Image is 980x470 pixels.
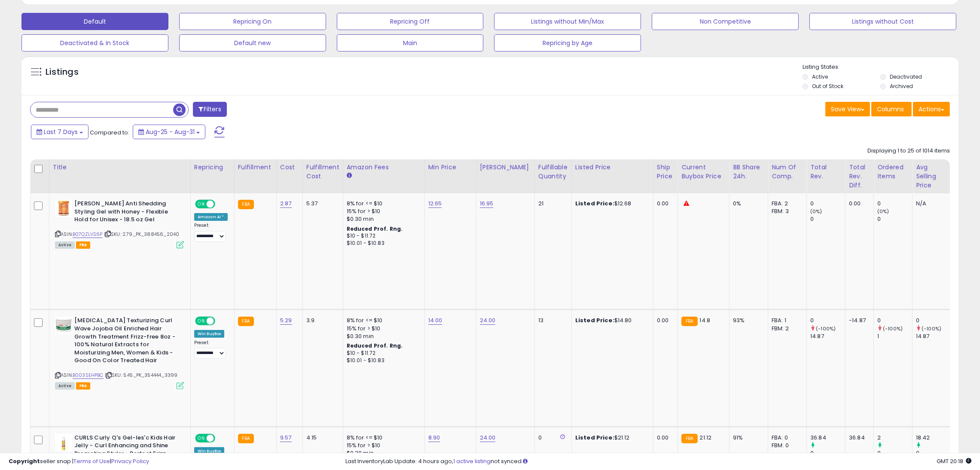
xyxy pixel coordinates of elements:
[21,13,168,30] button: Default
[428,163,473,172] div: Min Price
[825,102,870,116] button: Save View
[55,200,72,217] img: 41Flu6tV8sL._SL40_.jpg
[105,372,177,378] span: | SKU: 5.45_PK_354444_3399
[681,163,726,181] div: Current Buybox Price
[575,200,647,208] div: $12.68
[347,200,418,208] div: 8% for <= $10
[55,434,72,451] img: 317nEAzMIiL._SL40_.jpg
[194,223,228,241] div: Preset:
[652,13,799,30] button: Non Competitive
[810,163,842,181] div: Total Rev.
[916,200,944,208] div: N/A
[428,199,442,208] a: 12.65
[849,200,867,208] div: 0.00
[21,34,168,52] button: Deactivated & In Stock
[733,317,761,324] div: 93%
[238,163,273,172] div: Fulfillment
[890,82,913,90] label: Archived
[733,163,764,181] div: BB Share 24h.
[913,102,950,116] button: Actions
[179,13,326,30] button: Repricing On
[347,442,418,449] div: 15% for > $10
[772,434,800,442] div: FBA: 0
[73,231,103,238] a: B07QZLVS6P
[877,163,909,181] div: Ordered Items
[347,317,418,324] div: 8% for <= $10
[55,382,75,390] span: All listings currently available for purchase on Amazon
[146,128,195,136] span: Aug-25 - Aug-31
[922,325,941,332] small: (-100%)
[238,317,254,326] small: FBA
[347,163,421,172] div: Amazon Fees
[428,316,443,325] a: 14.00
[196,201,207,208] span: ON
[772,442,800,449] div: FBM: 0
[280,163,299,172] div: Cost
[575,316,614,324] b: Listed Price:
[44,128,78,136] span: Last 7 Days
[916,434,951,442] div: 18.42
[194,213,228,221] div: Amazon AI *
[812,73,828,80] label: Active
[196,317,207,325] span: ON
[849,434,867,442] div: 36.84
[877,333,912,340] div: 1
[877,105,904,113] span: Columns
[194,330,225,338] div: Win BuyBox
[55,317,184,388] div: ASIN:
[867,147,950,155] div: Displaying 1 to 25 of 1014 items
[810,208,822,215] small: (0%)
[810,317,845,324] div: 0
[657,434,671,442] div: 0.00
[104,231,179,238] span: | SKU: 2.79_PK_388456_2040
[196,434,207,442] span: ON
[306,317,336,324] div: 3.9
[916,333,951,340] div: 14.87
[772,325,800,333] div: FBM: 2
[657,317,671,324] div: 0.00
[772,317,800,324] div: FBA: 1
[657,163,674,181] div: Ship Price
[849,317,867,324] div: -14.87
[31,125,89,139] button: Last 7 Days
[538,163,568,181] div: Fulfillable Quantity
[772,208,800,215] div: FBM: 3
[345,458,971,466] div: Last InventoryLab Update: 4 hours ago, not synced.
[480,163,531,172] div: [PERSON_NAME]
[733,434,761,442] div: 91%
[809,13,956,30] button: Listings without Cost
[877,200,912,208] div: 0
[937,457,971,465] span: 2025-09-8 20:18 GMT
[538,434,565,442] div: 0
[428,433,440,442] a: 8.90
[133,125,205,139] button: Aug-25 - Aug-31
[890,73,922,80] label: Deactivated
[90,128,129,137] span: Compared to:
[347,325,418,333] div: 15% for > $10
[480,316,496,325] a: 24.00
[74,200,179,226] b: [PERSON_NAME] Anti Shedding Styling Gel with Honey - Flexible Hold for Unisex - 18.5 oz Gel
[214,434,228,442] span: OFF
[700,433,712,442] span: 21.12
[538,317,565,324] div: 13
[494,13,641,30] button: Listings without Min/Max
[480,433,496,442] a: 24.00
[337,34,484,52] button: Main
[657,200,671,208] div: 0.00
[494,34,641,52] button: Repricing by Age
[347,357,418,364] div: $10.01 - $10.83
[347,240,418,247] div: $10.01 - $10.83
[916,317,951,324] div: 0
[772,163,803,181] div: Num of Comp.
[347,225,403,232] b: Reduced Prof. Rng.
[306,434,336,442] div: 4.15
[916,163,947,190] div: Avg Selling Price
[9,458,149,466] div: seller snap | |
[55,317,72,334] img: 41EjQBy4aHL._SL40_.jpg
[214,201,228,208] span: OFF
[238,434,254,443] small: FBA
[480,199,494,208] a: 16.95
[347,232,418,240] div: $10 - $11.72
[347,342,403,349] b: Reduced Prof. Rng.
[46,66,79,78] h5: Listings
